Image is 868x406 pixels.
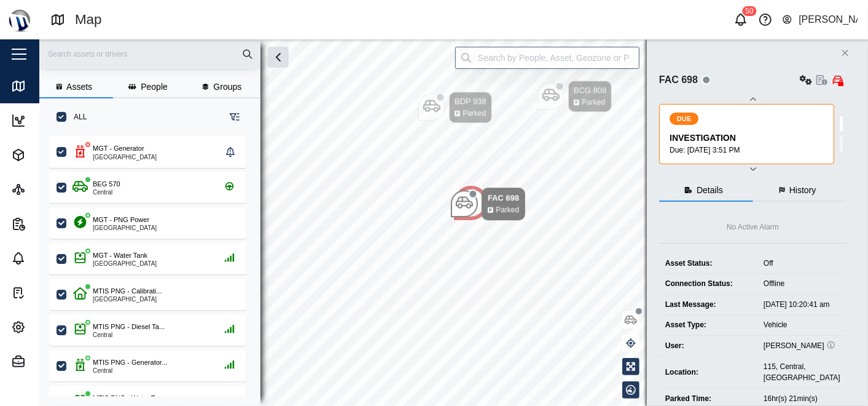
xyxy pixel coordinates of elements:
div: BDP 938 [455,95,487,108]
div: [PERSON_NAME] [799,12,858,28]
div: Dashboard [32,114,84,127]
div: Central [93,189,120,196]
div: BEG 570 [93,179,120,189]
div: Admin [32,355,66,368]
div: MGT - PNG Power [93,215,149,225]
img: Main Logo [6,6,33,33]
div: [GEOGRAPHIC_DATA] [93,154,157,161]
div: MTIS PNG - Water Tan... [93,393,168,404]
div: FAC 698 [488,192,519,204]
div: Parked [582,97,605,108]
div: Location: [665,367,751,378]
span: People [141,82,168,91]
div: Assets [32,148,68,162]
div: grid [49,132,260,396]
span: Details [697,186,723,194]
div: Map [75,9,102,31]
div: Due: [DATE] 3:51 PM [670,145,826,156]
div: Settings [32,320,73,334]
div: Map marker [451,188,525,220]
div: Map marker [418,92,492,123]
label: ALL [66,112,87,122]
div: Parked Time: [665,393,751,405]
div: Connection Status: [665,278,751,290]
input: Search by People, Asset, Geozone or Place [455,47,639,69]
div: No Active Alarm [727,221,779,233]
div: Parked [463,108,486,119]
div: [GEOGRAPHIC_DATA] [93,261,157,267]
div: Central [93,332,165,338]
div: Sites [32,183,61,196]
div: MTIS PNG - Generator... [93,357,167,368]
input: Search assets or drivers [47,45,253,63]
div: Map marker [538,81,612,112]
canvas: Map [39,39,868,406]
div: Offline [764,278,840,290]
div: Map [32,79,58,93]
button: [PERSON_NAME] [781,11,858,28]
div: Map marker [453,185,490,221]
div: BCG 808 [574,84,606,97]
span: History [789,186,816,194]
div: Reports [32,217,72,231]
div: FAC 698 [659,73,698,88]
span: DUE [677,113,692,124]
div: 115, Central, [GEOGRAPHIC_DATA] [764,361,840,384]
div: [GEOGRAPHIC_DATA] [93,225,157,231]
div: [DATE] 10:20:41 am [764,299,840,311]
div: Vehicle [764,319,840,331]
div: MTIS PNG - Diesel Ta... [93,322,165,332]
div: Last Message: [665,299,751,311]
div: INVESTIGATION [670,132,826,145]
span: Assets [66,82,92,91]
div: Alarms [32,252,69,265]
div: MGT - Water Tank [93,250,147,261]
div: Asset Status: [665,258,751,269]
div: User: [665,340,751,352]
span: Groups [213,82,241,91]
div: Off [764,258,840,269]
div: 50 [742,6,756,16]
div: [PERSON_NAME] [764,340,840,352]
div: 16hr(s) 21min(s) [764,393,840,405]
div: MGT - Generator [93,143,144,154]
div: Parked [496,204,519,216]
div: Tasks [32,286,64,300]
div: Asset Type: [665,319,751,331]
div: Central [93,368,167,374]
div: MTIS PNG - Calibrati... [93,286,162,297]
div: [GEOGRAPHIC_DATA] [93,297,162,303]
